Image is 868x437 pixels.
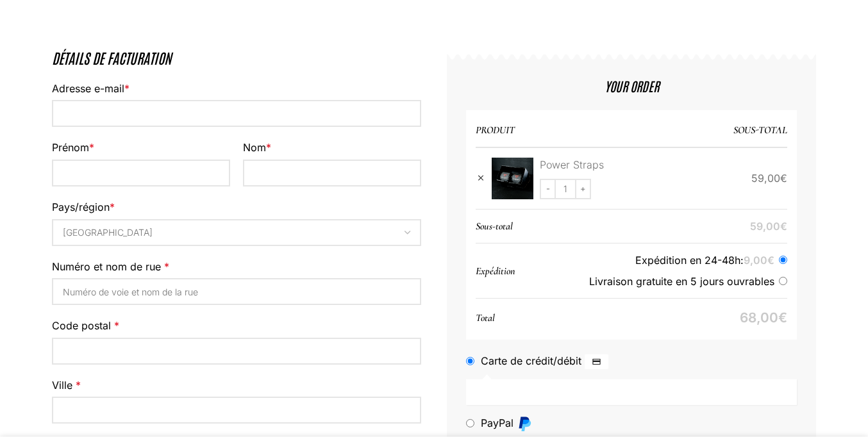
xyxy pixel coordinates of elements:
label: Carte de crédit/débit [481,354,612,367]
input: + [575,179,591,199]
img: Power Straps [492,158,533,199]
bdi: 59,00 [751,172,787,185]
th: Sous-total [476,210,519,243]
span: Suisse [53,220,420,245]
h3: Détails de facturation [52,48,421,68]
label: PayPal [481,416,535,429]
bdi: 59,00 [750,220,787,233]
span: € [778,309,787,326]
label: Ville [52,377,421,394]
label: Numéro et nom de rue [52,259,421,276]
bdi: 9,00 [744,254,774,267]
a: Remove this item [472,170,488,186]
span: € [767,254,774,267]
span: Power Straps [540,158,604,172]
input: Quantité de produits [556,179,575,199]
th: Produit [476,113,631,147]
label: Adresse e-mail [52,81,421,97]
th: Total [476,301,501,334]
label: Pays/région [52,199,421,216]
label: Prénom [52,140,230,156]
h4: YOUR ORDER [605,77,659,95]
img: Carte de crédit/débit [585,354,608,370]
label: Livraison gratuite en 5 jours ouvrables [530,274,787,288]
span: € [780,220,787,233]
label: Expédition en 24-48h: [530,253,787,267]
th: Expédition [476,254,522,288]
label: Code postal [52,318,421,334]
span: Pays/région [52,219,421,246]
label: Nom [243,140,421,156]
input: Numéro de voie et nom de la rue [52,278,421,305]
img: PayPal [517,416,532,431]
span: € [780,172,787,185]
input: - [540,179,556,199]
bdi: 68,00 [740,309,787,326]
th: Sous-total [631,113,787,147]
